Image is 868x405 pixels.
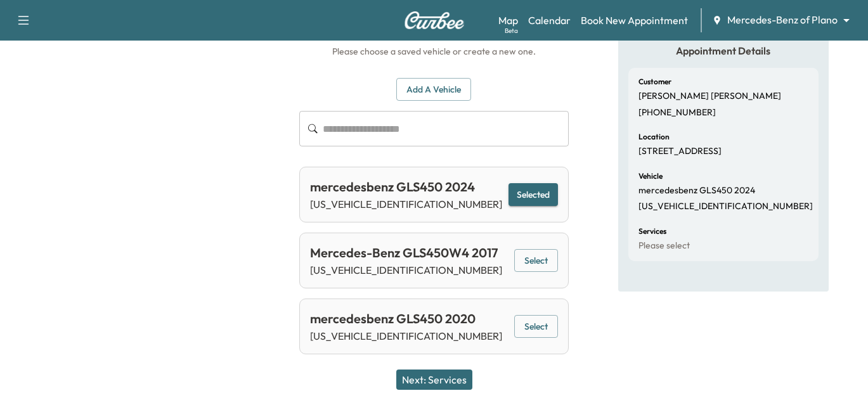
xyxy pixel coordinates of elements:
[498,13,518,28] a: MapBeta
[310,243,502,262] div: Mercedes-Benz GLS450W4 2017
[638,78,671,86] h6: Customer
[310,328,502,344] p: [US_VEHICLE_IDENTIFICATION_NUMBER]
[310,262,502,278] p: [US_VEHICLE_IDENTIFICATION_NUMBER]
[514,315,558,338] button: Select
[638,107,716,119] p: [PHONE_NUMBER]
[505,26,518,35] div: Beta
[638,133,670,141] h6: Location
[299,45,568,58] h6: Please choose a saved vehicle or create a new one.
[638,185,755,196] p: mercedesbenz GLS450 2024
[638,240,690,252] p: Please select
[396,78,471,101] button: Add a Vehicle
[727,13,838,27] span: Mercedes-Benz of Plano
[638,228,666,235] h6: Services
[638,201,813,212] p: [US_VEHICLE_IDENTIFICATION_NUMBER]
[310,309,502,328] div: mercedesbenz GLS450 2020
[404,11,465,29] img: Curbee Logo
[581,13,688,28] a: Book New Appointment
[310,196,502,212] p: [US_VEHICLE_IDENTIFICATION_NUMBER]
[528,13,571,28] a: Calendar
[628,44,819,58] h5: Appointment Details
[310,177,502,196] div: mercedesbenz GLS450 2024
[638,172,663,180] h6: Vehicle
[514,249,558,273] button: Select
[638,91,781,102] p: [PERSON_NAME] [PERSON_NAME]
[508,183,557,207] button: Selected
[638,146,722,157] p: [STREET_ADDRESS]
[396,370,472,390] button: Next: Services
